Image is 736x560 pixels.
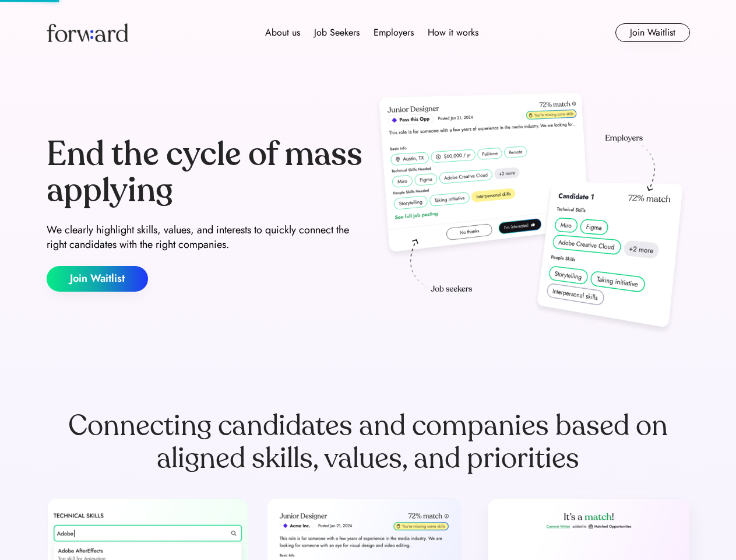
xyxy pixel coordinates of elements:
div: End the cycle of mass applying [47,136,364,208]
button: Join Waitlist [615,23,690,42]
div: Job Seekers [314,26,360,40]
div: About us [265,26,300,40]
button: Join Waitlist [47,266,148,292]
img: Forward logo [47,23,128,42]
div: How it works [428,26,478,40]
img: hero-image.png [373,89,690,339]
div: Employers [374,26,414,40]
div: Connecting candidates and companies based on aligned skills, values, and priorities [47,409,690,475]
div: We clearly highlight skills, values, and interests to quickly connect the right candidates with t... [47,223,364,252]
